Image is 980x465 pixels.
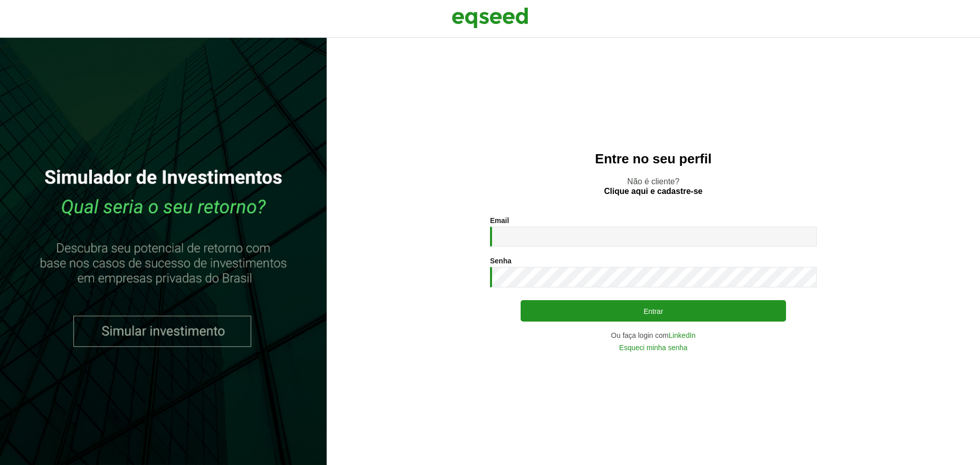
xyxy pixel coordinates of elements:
[619,344,688,351] a: Esqueci minha senha
[604,187,703,195] a: Clique aqui e cadastre-se
[347,152,960,166] h2: Entre no seu perfil
[452,5,528,31] img: EqSeed Logo
[490,332,817,339] div: Ou faça login com
[347,177,960,196] p: Não é cliente?
[490,257,511,264] label: Senha
[490,217,509,224] label: Email
[521,300,786,322] button: Entrar
[669,332,696,339] a: LinkedIn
